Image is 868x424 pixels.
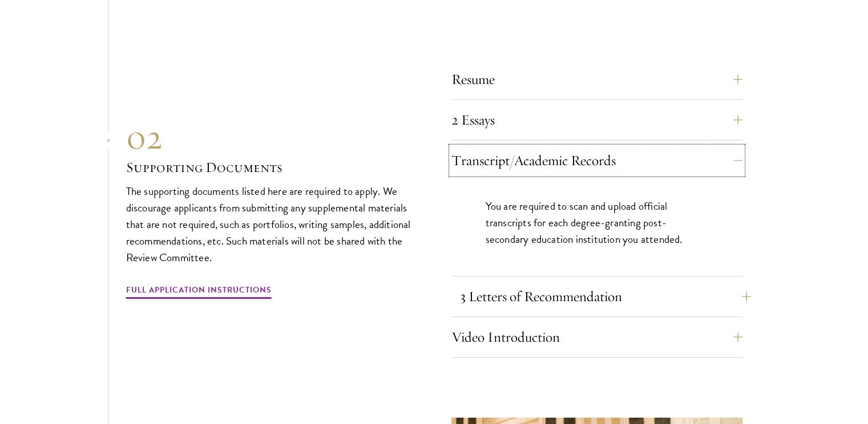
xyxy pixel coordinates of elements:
button: 2 Essays [451,106,742,134]
p: You are required to scan and upload official transcripts for each degree-granting post-secondary ... [486,198,708,247]
button: Transcript/Academic Records [451,147,742,174]
button: 3 Letters of Recommendation [460,283,751,310]
div: 02 [126,117,417,158]
button: Resume [451,66,742,93]
button: Video Introduction [451,323,742,351]
a: Full Application Instructions [126,283,272,301]
p: The supporting documents listed here are required to apply. We discourage applicants from submitt... [126,183,417,266]
h3: Supporting Documents [126,158,417,177]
